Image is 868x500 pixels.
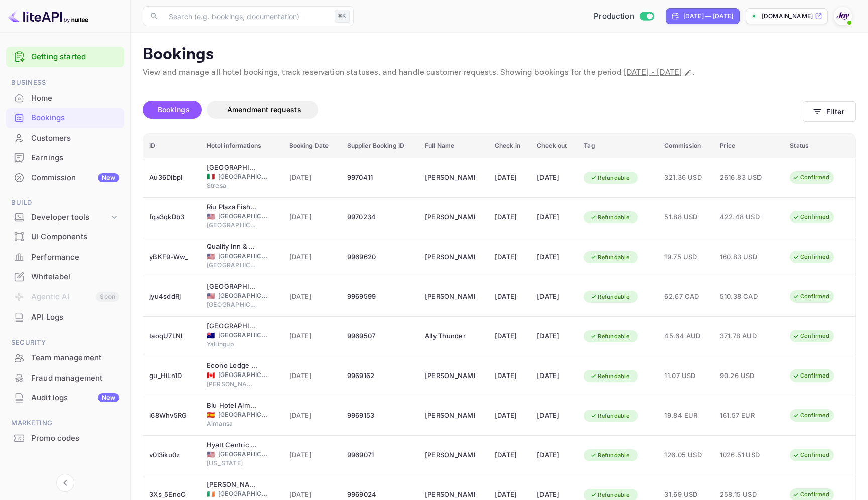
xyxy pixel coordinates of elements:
[31,372,119,384] div: Fraud management
[786,369,836,382] div: Confirmed
[489,134,531,158] th: Check in
[6,247,124,267] div: Performance
[720,331,770,342] span: 371.78 AUD
[714,134,784,158] th: Price
[664,291,708,302] span: 62.67 CAD
[590,11,658,22] div: Switch to Sandbox mode
[425,289,475,305] div: Olivia Herron
[6,429,124,448] div: Promo codes
[31,172,119,184] div: Commission
[664,252,708,263] span: 19.75 USD
[31,112,119,124] div: Bookings
[584,251,636,264] div: Refundable
[158,105,190,114] span: Bookings
[207,181,257,190] span: Stresa
[584,449,636,462] div: Refundable
[584,410,636,422] div: Refundable
[31,392,119,404] div: Audit logs
[664,450,708,461] span: 126.05 USD
[537,368,572,384] div: [DATE]
[207,372,215,379] span: Canada
[6,168,124,187] a: CommissionNew
[584,370,636,383] div: Refundable
[347,408,413,424] div: 9969153
[835,8,851,24] img: With Joy
[218,450,268,459] span: [GEOGRAPHIC_DATA]
[98,393,119,402] div: New
[8,8,88,24] img: LiteAPI logo
[584,211,636,224] div: Refundable
[98,173,119,182] div: New
[6,77,124,88] span: Business
[786,171,836,184] div: Confirmed
[207,459,257,468] span: [US_STATE]
[149,209,195,225] div: fqa3qkDb3
[584,330,636,343] div: Refundable
[720,370,770,382] span: 90.26 USD
[207,242,257,252] div: Quality Inn & Suites
[6,348,124,367] a: Team management
[664,410,708,421] span: 19.84 EUR
[537,289,572,305] div: [DATE]
[289,410,335,421] span: [DATE]
[537,249,572,265] div: [DATE]
[289,331,335,342] span: [DATE]
[347,368,413,384] div: 9969162
[6,108,124,127] a: Bookings
[495,328,525,344] div: [DATE]
[6,267,124,286] a: Whitelabel
[289,450,335,461] span: [DATE]
[720,172,770,183] span: 2616.83 USD
[664,370,708,382] span: 11.07 USD
[207,213,215,220] span: United States of America
[289,172,335,183] span: [DATE]
[786,251,836,263] div: Confirmed
[720,252,770,263] span: 160.83 USD
[31,133,119,144] div: Customers
[495,170,525,186] div: [DATE]
[6,388,124,408] div: Audit logsNew
[425,408,475,424] div: Álvaro Oviedo
[227,105,301,114] span: Amendment requests
[207,401,257,411] div: Blu Hotel Almansa
[31,312,119,323] div: API Logs
[419,134,489,158] th: Full Name
[584,172,636,184] div: Refundable
[207,412,215,418] span: Spain
[762,12,813,21] p: [DOMAIN_NAME]
[495,289,525,305] div: [DATE]
[664,172,708,183] span: 321.36 USD
[149,328,195,344] div: taoqU7LNl
[495,209,525,225] div: [DATE]
[207,202,257,212] div: Riu Plaza Fisherman's Wharf
[6,337,124,348] span: Security
[786,409,836,422] div: Confirmed
[6,89,124,108] div: Home
[207,491,215,497] span: Ireland
[786,449,836,461] div: Confirmed
[218,212,268,221] span: [GEOGRAPHIC_DATA]
[347,170,413,186] div: 9970411
[6,267,124,287] div: Whitelabel
[31,51,119,63] a: Getting started
[218,410,268,419] span: [GEOGRAPHIC_DATA]
[495,249,525,265] div: [DATE]
[207,253,215,260] span: United States of America
[31,212,109,223] div: Developer tools
[537,408,572,424] div: [DATE]
[347,249,413,265] div: 9969620
[537,447,572,463] div: [DATE]
[207,340,257,349] span: Yallingup
[31,433,119,444] div: Promo codes
[6,148,124,167] a: Earnings
[207,173,215,180] span: Italy
[495,368,525,384] div: [DATE]
[537,170,572,186] div: [DATE]
[207,321,257,331] div: Caves House Hotel Yallingup
[283,134,341,158] th: Booking Date
[531,134,578,158] th: Check out
[207,261,257,270] span: [GEOGRAPHIC_DATA]
[6,129,124,148] div: Customers
[341,134,419,158] th: Supplier Booking ID
[6,368,124,387] a: Fraud management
